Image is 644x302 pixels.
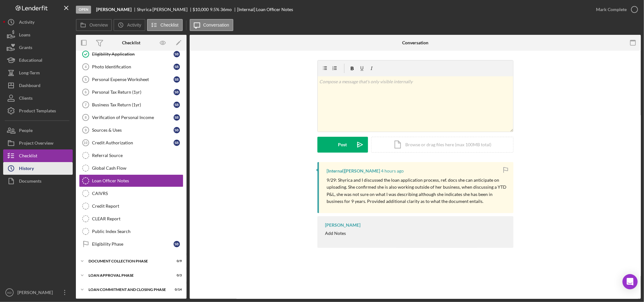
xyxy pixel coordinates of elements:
[161,22,179,28] label: Checklist
[174,51,180,57] div: S B
[3,175,73,187] button: Documents
[92,102,174,107] div: Business Tax Return (1yr)
[92,64,174,69] div: Photo Identification
[92,115,174,120] div: Verification of Personal Income
[85,65,87,69] tspan: 4
[113,19,145,31] button: Activity
[3,104,73,117] button: Product Templates
[92,166,183,171] div: Global Cash Flow
[19,162,34,176] div: History
[92,229,183,234] div: Public Index Search
[19,66,40,81] div: Long-Term
[174,64,180,70] div: S B
[79,174,183,187] a: Loan Officer Notes
[76,6,91,14] div: Open
[137,7,193,12] div: Shyrica [PERSON_NAME]
[190,19,234,31] button: Conversation
[85,116,87,119] tspan: 8
[170,288,182,292] div: 0 / 14
[19,175,41,189] div: Documents
[19,16,34,30] div: Activity
[122,40,140,45] div: Checklist
[203,22,230,28] label: Conversation
[92,191,183,196] div: CAIVRS
[16,286,57,300] div: [PERSON_NAME]
[174,102,180,108] div: S B
[19,28,30,43] div: Loans
[174,89,180,95] div: S B
[3,54,73,66] button: Educational
[210,7,219,12] div: 9.5 %
[3,92,73,104] button: Clients
[79,124,183,136] a: 9Sources & UsesSB
[85,78,87,81] tspan: 5
[79,238,183,250] a: Eligibility PhaseSB
[79,73,183,86] a: 5Personal Expense WorksheetSB
[79,136,183,149] a: 10Credit AuthorizationSB
[92,77,174,82] div: Personal Expense Worksheet
[79,60,183,73] a: 4Photo IdentificationSB
[79,187,183,200] a: CAIVRS
[3,28,73,41] button: Loans
[327,177,507,205] p: 9/29: Shyrica and I discussed the loan application process, ref. docs she can anticipate on uploa...
[327,168,380,173] div: [Internal] [PERSON_NAME]
[174,114,180,121] div: S B
[85,103,87,107] tspan: 7
[76,19,112,31] button: Overview
[79,225,183,238] a: Public Index Search
[79,48,183,60] a: Eligibility ApplicationSB
[79,200,183,212] a: Credit Report
[237,7,293,12] div: [Internal] Loan Officer Notes
[79,98,183,111] a: 7Business Tax Return (1yr)SB
[3,124,73,137] button: People
[3,149,73,162] button: Checklist
[317,137,368,153] button: Post
[85,90,87,94] tspan: 6
[590,3,641,16] button: Mark Complete
[92,153,183,158] div: Referral Source
[89,22,108,28] label: Overview
[19,149,37,164] div: Checklist
[92,128,174,133] div: Sources & Uses
[89,259,166,263] div: Document Collection Phase
[92,216,183,221] div: CLEAR Report
[19,79,40,93] div: Dashboard
[174,76,180,83] div: S B
[19,41,32,55] div: Grants
[3,286,73,299] button: KD[PERSON_NAME]
[193,7,209,12] span: $10,000
[79,111,183,124] a: 8Verification of Personal IncomeSB
[3,16,73,28] button: Activity
[79,86,183,98] a: 6Personal Tax Return (1yr)SB
[3,137,73,149] button: Project Overview
[89,288,166,292] div: Loan Commitment and Closing Phase
[92,204,183,209] div: Credit Report
[92,140,174,145] div: Credit Authorization
[325,231,346,236] div: Add Notes
[92,178,183,183] div: Loan Officer Notes
[220,7,232,12] div: 36 mo
[338,137,347,153] div: Post
[19,92,33,106] div: Clients
[19,124,33,138] div: People
[83,141,87,145] tspan: 10
[174,127,180,133] div: S B
[19,104,56,119] div: Product Templates
[3,79,73,92] button: Dashboard
[3,41,73,54] button: Grants
[174,241,180,247] div: S B
[3,66,73,79] button: Long-Term
[92,90,174,95] div: Personal Tax Return (1yr)
[3,162,73,175] button: History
